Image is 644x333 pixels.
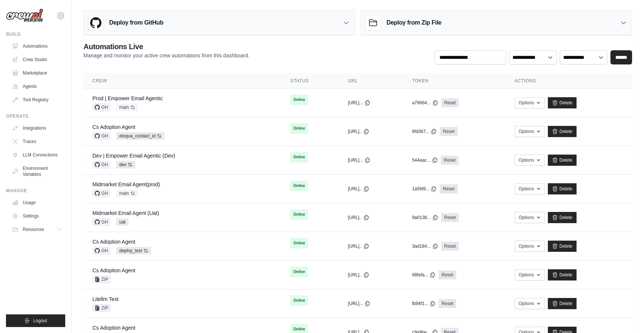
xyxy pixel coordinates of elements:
h3: Deploy from Zip File [386,18,441,27]
a: Settings [9,210,65,222]
span: main [116,190,138,197]
a: Reset [441,213,459,222]
th: URL [339,73,403,89]
span: Logout [33,318,47,324]
span: Online [290,295,308,306]
span: Resources [23,226,44,232]
a: Delete [548,212,577,223]
button: 544aac... [412,157,438,163]
span: Online [290,267,308,277]
th: Actions [506,73,632,89]
th: Token [403,73,506,89]
span: main [116,104,138,111]
span: dev [116,161,135,168]
a: Usage [9,197,65,209]
a: Midmarket Email Agent(prod) [92,181,160,187]
button: 68fefa... [412,272,436,278]
button: 1a5fd9... [412,186,437,192]
span: Online [290,123,308,134]
span: GH [92,104,110,111]
button: Options [515,183,545,194]
a: Integrations [9,122,65,134]
a: Cs Adoption Agent [92,239,135,245]
a: Delete [548,97,577,108]
button: fb94f1... [412,301,436,307]
a: Delete [548,183,577,194]
a: Reset [441,156,458,165]
h2: Automations Live [83,41,249,52]
a: Environment Variables [9,162,65,180]
div: Build [6,31,65,37]
a: Reset [441,98,459,107]
button: Options [515,241,545,252]
a: Reset [441,242,459,251]
a: Reset [439,270,456,279]
button: 3ad184... [412,243,438,249]
button: Options [515,126,545,137]
button: Options [515,155,545,166]
span: ZIP [92,276,111,283]
span: eloqua_contact_id [116,132,164,140]
button: Resources [9,223,65,235]
span: Online [290,209,308,220]
a: Midmarket Email Agent (Uat) [92,210,159,216]
h3: Deploy from GitHub [109,18,163,27]
a: Crew Studio [9,54,65,66]
span: Online [290,95,308,105]
span: Online [290,181,308,191]
th: Status [281,73,339,89]
button: Options [515,97,545,108]
a: Agents [9,80,65,92]
div: Operate [6,113,65,119]
span: GH [92,190,110,197]
a: Litellm Test [92,296,119,302]
button: 9a0138... [412,215,438,221]
span: ZIP [92,304,111,312]
button: a78664... [412,100,438,106]
div: Manage [6,188,65,194]
a: Reset [440,184,457,193]
span: GH [92,218,110,226]
span: GH [92,161,110,168]
a: Cs Adoption Agent [92,124,135,130]
a: Delete [548,155,577,166]
button: Logout [6,314,65,327]
a: Delete [548,269,577,280]
a: Tool Registry [9,94,65,106]
a: Reset [440,127,457,136]
img: Logo [6,9,43,23]
a: Reset [439,299,456,308]
span: uat [116,218,129,226]
img: GitHub Logo [88,15,103,30]
th: Crew [83,73,281,89]
button: 6fd367... [412,129,437,134]
p: Manage and monitor your active crew automations from this dashboard. [83,52,249,59]
a: Automations [9,40,65,52]
span: deploy_test [116,247,151,254]
a: Delete [548,298,577,309]
a: Dev | Empower Email Agentic (Dev) [92,153,175,159]
a: Cs Adoption Agent [92,267,135,273]
a: Prod | Empower Email Agentic [92,95,163,101]
button: Options [515,298,545,309]
a: Delete [548,241,577,252]
span: Online [290,152,308,162]
span: GH [92,247,110,254]
a: Delete [548,126,577,137]
span: GH [92,132,110,140]
a: Marketplace [9,67,65,79]
span: Online [290,238,308,248]
a: Traces [9,136,65,148]
button: Options [515,269,545,280]
a: Cs Adoption Agent [92,325,135,331]
button: Options [515,212,545,223]
a: LLM Connections [9,149,65,161]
